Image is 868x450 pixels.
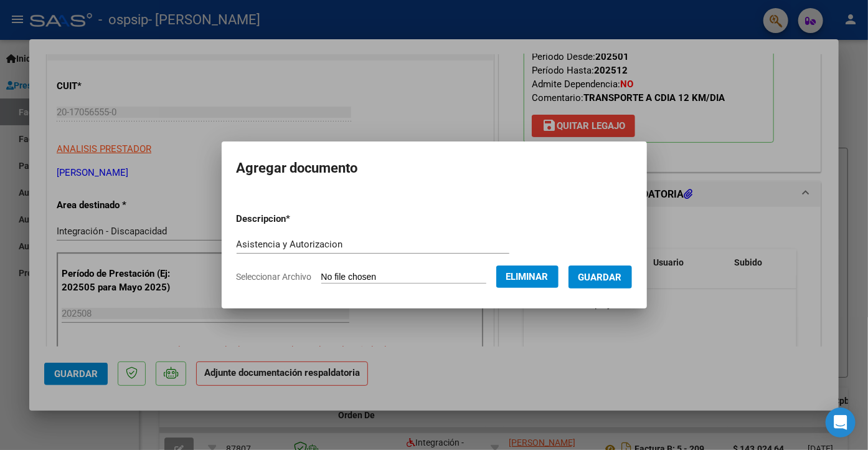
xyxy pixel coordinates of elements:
h2: Agregar documento [237,156,632,180]
span: Seleccionar Archivo [237,272,312,282]
p: Descripcion [237,212,356,226]
span: Eliminar [506,271,549,282]
div: Open Intercom Messenger [826,408,856,438]
button: Guardar [568,266,632,289]
button: Eliminar [496,266,559,288]
span: Guardar [578,272,622,283]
